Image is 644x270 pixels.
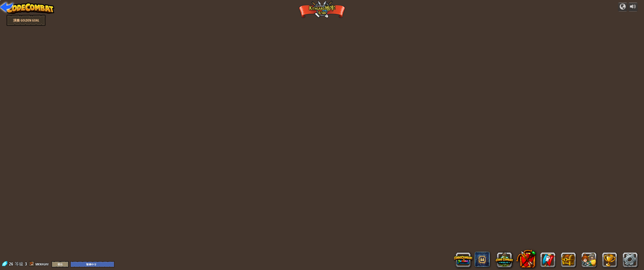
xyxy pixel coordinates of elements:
span: 等級 [15,261,24,267]
img: CodeCombat - Learn how to code by playing a game [6,3,54,14]
span: 3 [25,261,27,267]
button: 調整音量 [628,3,638,11]
button: 登出 [52,261,69,267]
span: 26 [9,261,14,267]
a: 演奏 Golden Goal [6,15,46,26]
a: mknhghv [35,261,50,267]
button: 征戰 [618,3,627,11]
